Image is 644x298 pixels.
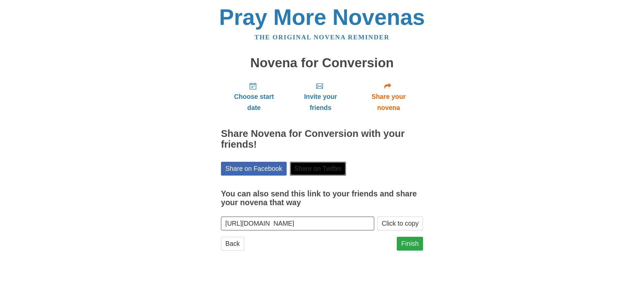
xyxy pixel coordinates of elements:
a: Pray More Novenas [219,5,425,30]
h1: Novena for Conversion [221,56,423,70]
span: Share your novena [361,91,416,113]
a: Share your novena [354,77,423,117]
a: Invite your friends [287,77,354,117]
span: Choose start date [228,91,280,113]
h3: You can also send this link to your friends and share your novena that way [221,190,423,207]
h2: Share Novena for Conversion with your friends! [221,128,423,150]
a: Finish [397,237,423,251]
span: Invite your friends [294,91,347,113]
a: Choose start date [221,77,287,117]
a: The original novena reminder [255,34,390,41]
button: Click to copy [377,217,423,230]
a: Share on Twitter [290,162,346,176]
a: Share on Facebook [221,162,287,176]
a: Back [221,237,244,251]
